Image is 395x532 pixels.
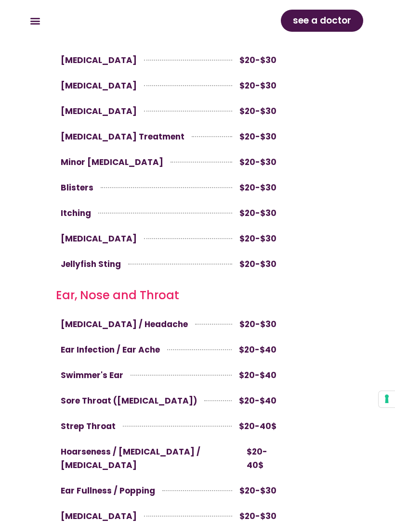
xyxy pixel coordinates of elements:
[61,53,137,67] span: [MEDICAL_DATA]
[61,484,155,497] span: Ear Fullness / Popping
[281,10,363,32] a: see a doctor
[293,13,351,28] span: see a doctor
[61,104,137,118] span: [MEDICAL_DATA]
[239,155,276,169] span: $20-$30
[247,445,276,472] span: $20-40$
[61,445,232,472] span: Hoarseness / [MEDICAL_DATA] / [MEDICAL_DATA]
[56,288,281,303] h5: Ear, Nose and Throat
[239,53,276,67] span: $20-$30
[27,13,43,29] div: Menu Toggle
[239,206,276,220] span: $20-$30
[61,257,121,271] span: Jellyfish Sting
[61,181,93,194] span: Blisters
[379,391,395,407] button: Your consent preferences for tracking technologies
[239,181,276,194] span: $20-$30
[61,206,91,220] span: Itching
[239,257,276,271] span: $20-$30
[239,484,276,497] span: $20-$30
[239,104,276,118] span: $20-$30
[61,155,163,169] span: Minor [MEDICAL_DATA]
